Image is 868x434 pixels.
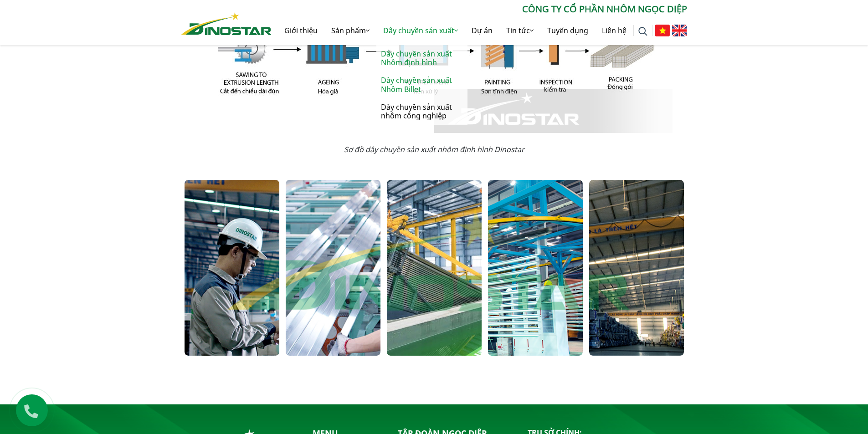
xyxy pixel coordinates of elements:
[655,25,670,36] img: Tiếng Việt
[376,98,467,125] a: Dây chuyền sản xuất nhôm công nghiệp
[272,2,687,16] p: CÔNG TY CỔ PHẦN NHÔM NGỌC DIỆP
[465,16,499,45] a: Dự án
[540,16,595,45] a: Tuyển dụng
[499,16,540,45] a: Tin tức
[344,144,524,154] em: Sơ đồ dây chuyền sản xuất nhôm định hình Dinostar
[595,16,633,45] a: Liên hệ
[324,16,376,45] a: Sản phẩm
[376,45,467,71] a: Dây chuyền sản xuất Nhôm định hình
[638,27,647,36] img: search
[277,16,324,45] a: Giới thiệu
[376,71,467,98] a: Dây chuyền sản xuất Nhôm Billet
[181,12,272,35] img: Nhôm Dinostar
[376,16,465,45] a: Dây chuyền sản xuất
[672,25,687,36] img: English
